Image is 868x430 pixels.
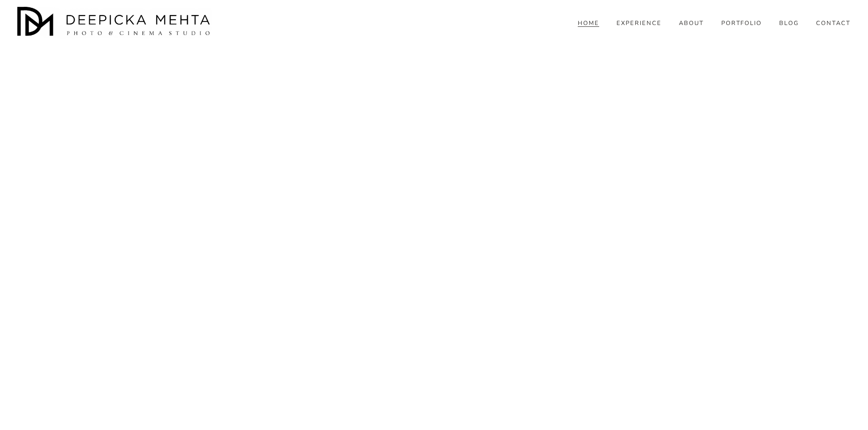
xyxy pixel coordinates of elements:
[721,19,762,27] a: PORTFOLIO
[679,19,704,27] a: ABOUT
[816,19,851,27] a: CONTACT
[779,19,799,27] a: folder dropdown
[779,20,799,27] span: BLOG
[578,19,599,27] a: HOME
[17,7,213,39] img: Austin Wedding Photographer - Deepicka Mehta Photography &amp; Cinematography
[616,19,662,27] a: EXPERIENCE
